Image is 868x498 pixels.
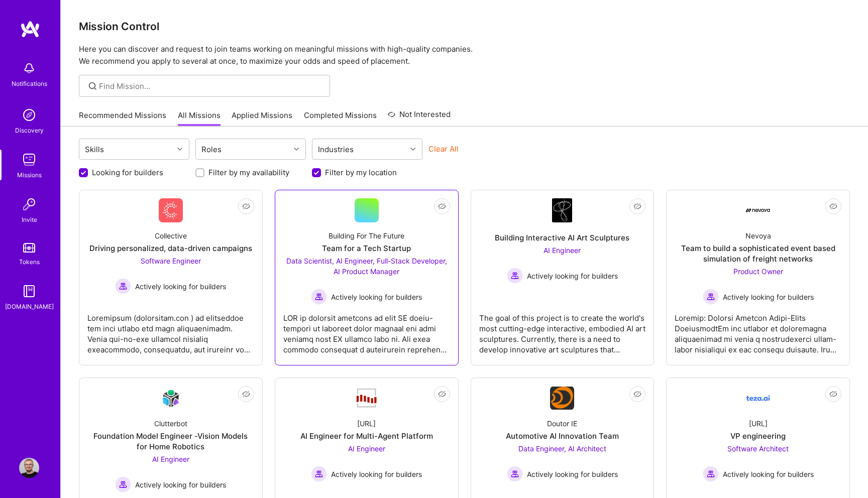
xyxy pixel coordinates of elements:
a: Company LogoBuilding Interactive AI Art SculpturesAI Engineer Actively looking for buildersActive... [479,198,646,357]
img: Actively looking for builders [703,466,719,482]
img: Company Logo [552,198,572,222]
div: Skills [82,142,106,157]
img: Actively looking for builders [507,268,523,284]
div: Industries [315,142,356,157]
i: icon Chevron [410,147,415,152]
div: [URL] [357,418,376,429]
div: Team for a Tech Startup [322,243,411,254]
div: Driving personalized, data-driven campaigns [89,243,252,254]
div: Team to build a sophisticated event based simulation of freight networks [675,243,841,264]
img: Company Logo [746,386,770,410]
div: Building For The Future [329,230,404,241]
span: Actively looking for builders [331,292,422,302]
div: [DOMAIN_NAME] [5,301,54,312]
i: icon EyeClosed [633,202,641,210]
div: Roles [199,142,224,157]
div: Discovery [15,125,44,136]
i: icon SearchGrey [87,80,98,92]
span: AI Engineer [348,444,385,453]
div: LOR ip dolorsit ametcons ad elit SE doeiu-tempori ut laboreet dolor magnaal eni admi veniamq nost... [283,305,450,355]
img: tokens [23,243,35,253]
img: discovery [19,105,39,125]
span: AI Engineer [544,246,581,255]
img: Actively looking for builders [115,278,131,294]
img: logo [20,20,40,38]
i: icon EyeClosed [829,202,837,210]
a: Company LogoCollectiveDriving personalized, data-driven campaignsSoftware Engineer Actively looki... [87,198,254,357]
a: Company LogoNevoyaTeam to build a sophisticated event based simulation of freight networksProduct... [675,198,841,357]
img: Company Logo [550,387,574,410]
a: Recommended Missions [79,110,166,127]
i: icon EyeClosed [242,202,250,210]
span: Software Architect [727,444,789,453]
div: Collective [155,230,187,241]
img: Invite [19,194,39,214]
img: Actively looking for builders [311,466,327,482]
label: Filter by my availability [208,167,289,178]
span: Actively looking for builders [135,281,226,292]
a: Completed Missions [304,110,377,127]
div: Notifications [12,78,47,89]
span: Product Owner [733,267,783,276]
div: Building Interactive AI Art Sculptures [495,232,629,243]
img: teamwork [19,150,39,170]
i: icon EyeClosed [829,390,837,398]
i: icon EyeClosed [242,390,250,398]
img: Actively looking for builders [507,466,523,482]
div: Foundation Model Engineer -Vision Models for Home Robotics [87,431,254,452]
img: bell [19,58,39,78]
div: Doutor IE [547,418,577,429]
div: Automotive AI Innovation Team [506,431,619,441]
div: Nevoya [745,230,771,241]
i: icon Chevron [294,147,299,152]
img: Company Logo [355,388,379,409]
span: Software Engineer [141,257,201,265]
div: Tokens [19,257,40,267]
div: Loremipsum (dolorsitam.con ) ad elitseddoe tem inci utlabo etd magn aliquaenimadm. Venia qui-no-e... [87,305,254,355]
img: User Avatar [19,458,39,478]
a: User Avatar [17,458,42,478]
span: AI Engineer [152,455,189,463]
span: Actively looking for builders [723,469,814,479]
a: Not Interested [388,108,451,127]
input: Find Mission... [99,81,322,91]
img: Company Logo [746,208,770,212]
a: All Missions [178,110,221,127]
label: Filter by my location [325,167,397,178]
div: The goal of this project is to create the world's most cutting-edge interactive, embodied AI art ... [479,305,646,355]
a: Applied Missions [232,110,292,127]
p: Here you can discover and request to join teams working on meaningful missions with high-quality ... [79,43,850,67]
span: Actively looking for builders [135,479,226,490]
div: AI Engineer for Multi-Agent Platform [300,431,433,441]
h3: Mission Control [79,20,850,33]
div: Invite [22,214,37,225]
div: Missions [17,170,42,180]
img: Company Logo [159,198,183,222]
div: VP engineering [730,431,786,441]
div: [URL] [749,418,768,429]
i: icon Chevron [177,147,182,152]
span: Actively looking for builders [723,292,814,302]
a: Building For The FutureTeam for a Tech StartupData Scientist, AI Engineer, Full-Stack Developer, ... [283,198,450,357]
i: icon EyeClosed [438,202,446,210]
div: Loremip: Dolorsi Ametcon Adipi-Elits DoeiusmodtEm inc utlabor et doloremagna aliquaenimad mi veni... [675,305,841,355]
span: Data Scientist, AI Engineer, Full-Stack Developer, AI Product Manager [286,257,447,276]
button: Clear All [428,144,459,154]
img: Company Logo [159,387,183,410]
div: Clutterbot [154,418,187,429]
span: Actively looking for builders [527,271,618,281]
label: Looking for builders [92,167,163,178]
img: guide book [19,281,39,301]
i: icon EyeClosed [633,390,641,398]
span: Actively looking for builders [527,469,618,479]
span: Actively looking for builders [331,469,422,479]
img: Actively looking for builders [703,289,719,305]
i: icon EyeClosed [438,390,446,398]
span: Data Engineer, AI Architect [518,444,606,453]
img: Actively looking for builders [115,476,131,492]
img: Actively looking for builders [311,289,327,305]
